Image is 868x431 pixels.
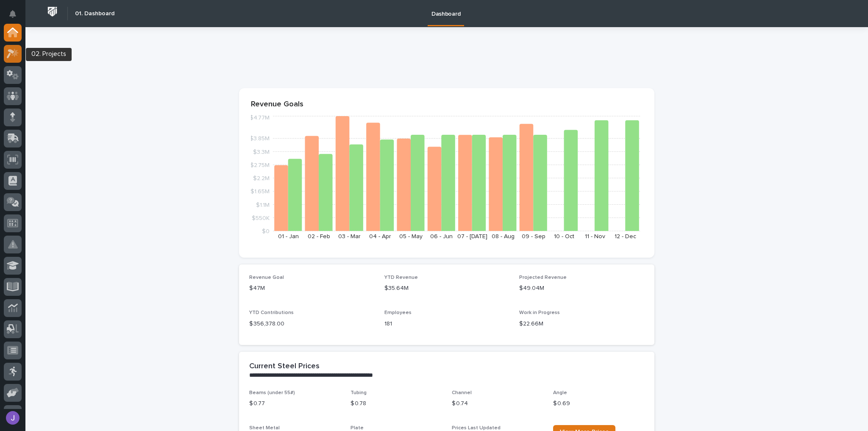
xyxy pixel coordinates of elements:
p: $ 0.69 [553,399,644,408]
text: 06 - Jun [430,234,453,239]
text: 04 - Apr [369,234,391,239]
span: Beams (under 55#) [249,390,295,395]
span: Employees [384,310,412,315]
p: $22.66M [519,320,644,328]
p: Revenue Goals [251,100,643,109]
span: Projected Revenue [519,275,567,280]
span: Prices Last Updated [452,425,501,431]
img: Workspace Logo [45,4,60,19]
text: 11 - Nov [585,234,605,239]
button: Notifications [4,5,22,23]
button: users-avatar [4,409,22,427]
tspan: $1.1M [256,202,270,208]
tspan: $3.85M [250,136,270,142]
text: 01 - Jan [278,234,299,239]
text: 12 - Dec [615,234,636,239]
p: $47M [249,284,374,293]
p: $35.64M [384,284,509,293]
span: Channel [452,390,472,395]
span: YTD Revenue [384,275,418,280]
tspan: $4.77M [250,115,270,121]
h2: 01. Dashboard [75,10,114,17]
p: $ 0.74 [452,399,543,408]
p: $49.04M [519,284,644,293]
span: Revenue Goal [249,275,284,280]
text: 05 - May [399,234,423,239]
text: 03 - Mar [338,234,361,239]
text: 02 - Feb [308,234,330,239]
text: 09 - Sep [522,234,545,239]
text: 10 - Oct [554,234,574,239]
text: 08 - Aug [492,234,515,239]
span: Tubing [351,390,367,395]
tspan: $3.3M [253,149,270,155]
tspan: $2.75M [250,162,270,168]
tspan: $1.65M [250,189,270,195]
span: Plate [351,425,364,431]
p: 181 [384,320,509,328]
text: 07 - [DATE] [457,234,487,239]
span: Angle [553,390,567,395]
span: YTD Contributions [249,310,294,315]
tspan: $550K [252,215,270,221]
span: Work in Progress [519,310,560,315]
h2: Current Steel Prices [249,362,320,371]
span: Sheet Metal [249,425,280,431]
p: $ 356,378.00 [249,320,374,328]
p: $ 0.77 [249,399,340,408]
p: $ 0.78 [351,399,442,408]
tspan: $0 [262,228,270,234]
div: Notifications [11,10,22,24]
tspan: $2.2M [253,175,270,181]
